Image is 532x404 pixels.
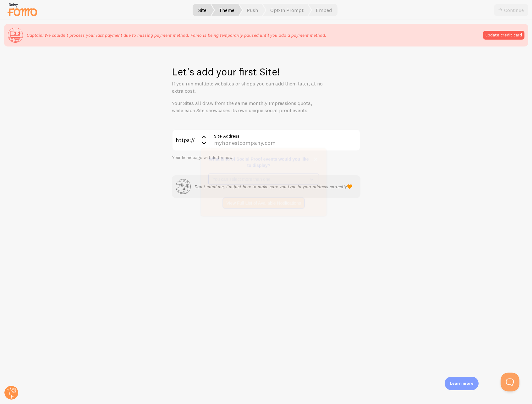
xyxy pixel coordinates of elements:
[27,32,326,38] p: Captain! We couldn't process your last payment due to missing payment method. Fomo is being tempo...
[208,193,319,205] button: You can select more than one
[226,220,301,226] p: View Full List of Available Notifications
[445,377,479,390] div: Learn more
[212,196,306,202] p: You can select more than one
[483,31,524,40] button: update credit card
[172,129,210,151] div: https://
[210,129,360,140] label: Site Address
[450,380,474,386] p: Learn more
[172,100,323,114] p: Your Sites all draw from the same monthly Impressions quota, while each Site showcases its own un...
[210,129,360,151] input: myhonestcompany.com
[501,373,519,391] iframe: Help Scout Beacon - Open
[172,65,360,78] h1: Let's add your first Site!
[347,184,352,189] span: 🧡
[201,168,326,236] div: What kind of Social Proof events would you like to display?
[222,217,305,228] button: View Full List of Available Notifications
[312,176,319,182] button: close,
[208,176,319,188] p: What kind of Social Proof events would you like to display?
[172,155,360,161] div: Your homepage will do for now
[7,2,38,18] img: fomo-relay-logo-orange.svg
[172,80,323,95] p: If you run multiple websites or shops you can add them later, at no extra cost.
[195,183,352,190] p: Don't mind me, I'm just here to make sure you type in your address correctly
